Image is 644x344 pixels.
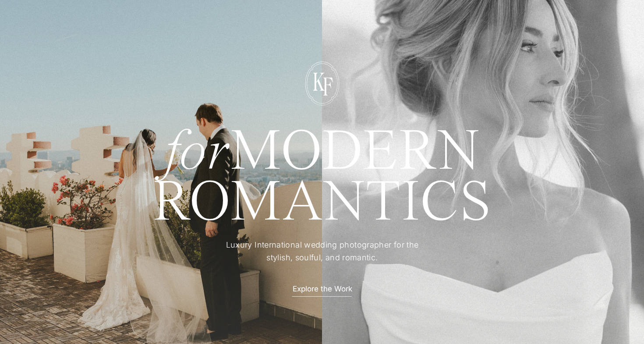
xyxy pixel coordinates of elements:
[315,74,340,96] p: F
[307,69,331,92] p: K
[284,284,361,293] a: Explore the Work
[121,128,524,170] h1: MODERN
[213,239,432,265] p: Luxury International wedding photographer for the stylish, soulful, and romantic.
[165,125,230,182] i: for
[121,179,524,227] h1: ROMANTICS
